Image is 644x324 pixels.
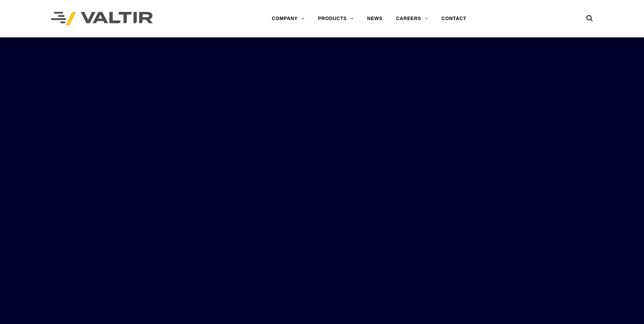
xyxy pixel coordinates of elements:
[265,12,311,25] a: COMPANY
[51,12,153,26] img: Valtir
[311,12,361,25] a: PRODUCTS
[361,12,389,25] a: NEWS
[389,12,435,25] a: CAREERS
[435,12,473,25] a: CONTACT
